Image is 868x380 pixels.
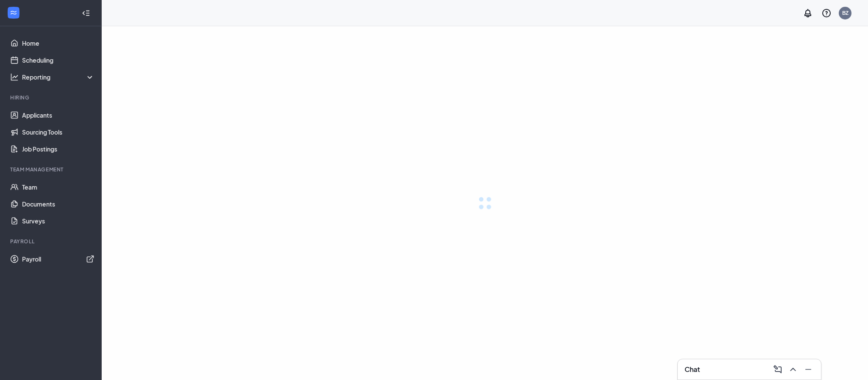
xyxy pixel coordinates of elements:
[22,251,94,267] a: PayrollExternalLink
[82,9,90,17] svg: Collapse
[9,8,18,17] svg: WorkstreamLogo
[821,8,832,18] svg: QuestionInfo
[842,9,849,17] div: BZ
[22,196,94,212] a: Documents
[22,107,94,124] a: Applicants
[22,35,94,52] a: Home
[10,94,93,101] div: Hiring
[22,73,95,81] div: Reporting
[801,363,814,376] button: Minimize
[22,140,94,157] a: Job Postings
[10,238,93,245] div: Payroll
[803,8,813,18] svg: Notifications
[22,179,94,196] a: Team
[22,212,94,229] a: Surveys
[10,166,93,173] div: Team Management
[22,52,94,69] a: Scheduling
[685,365,700,374] h3: Chat
[785,363,799,376] button: ChevronUp
[788,364,798,374] svg: ChevronUp
[803,364,813,374] svg: Minimize
[22,124,94,140] a: Sourcing Tools
[773,364,783,374] svg: ComposeMessage
[770,363,784,376] button: ComposeMessage
[10,73,19,81] svg: Analysis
